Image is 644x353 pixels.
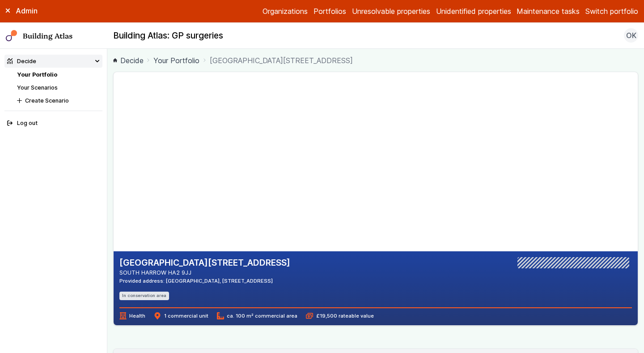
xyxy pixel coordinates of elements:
a: Portfolios [314,6,346,17]
span: [GEOGRAPHIC_DATA][STREET_ADDRESS] [210,55,353,66]
button: Log out [4,117,103,130]
span: OK [626,30,636,41]
img: main-0bbd2752.svg [6,30,17,42]
address: SOUTH HARROW HA2 9JJ [119,268,290,277]
span: 1 commercial unit [154,312,208,319]
a: Decide [113,55,144,66]
li: In conservation area [119,292,169,300]
h2: [GEOGRAPHIC_DATA][STREET_ADDRESS] [119,257,290,269]
a: Maintenance tasks [517,6,580,17]
a: Unresolvable properties [352,6,430,17]
button: Switch portfolio [585,6,638,17]
a: Your Portfolio [17,71,57,78]
summary: Decide [4,55,103,68]
span: Health [119,312,145,319]
button: OK [624,28,638,43]
a: Unidentified properties [436,6,511,17]
h2: Building Atlas: GP surgeries [113,30,223,42]
div: Decide [7,57,36,65]
span: £19,500 rateable value [306,312,373,319]
div: Provided address: [GEOGRAPHIC_DATA], [STREET_ADDRESS] [119,277,290,284]
button: Create Scenario [14,94,102,107]
a: Your Scenarios [17,84,58,91]
a: Organizations [263,6,308,17]
a: Your Portfolio [153,55,199,66]
span: ca. 100 m² commercial area [217,312,297,319]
